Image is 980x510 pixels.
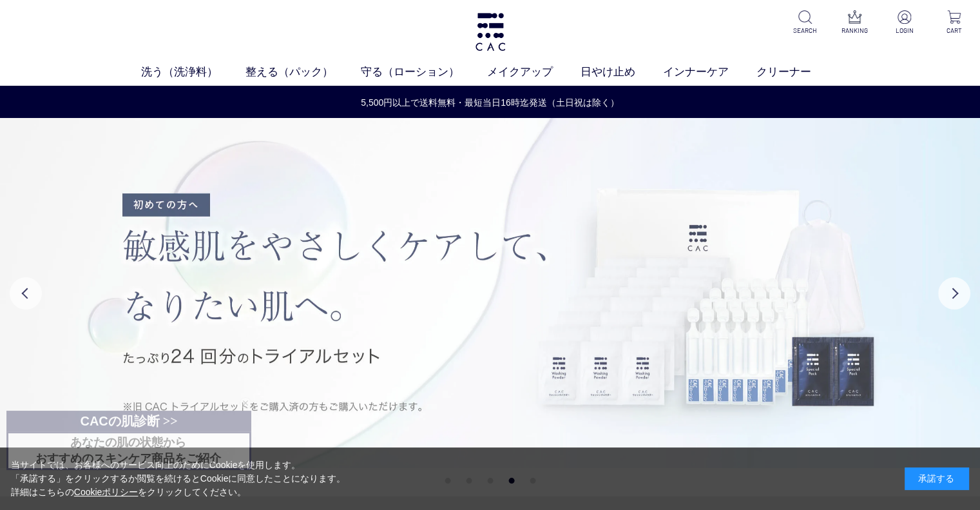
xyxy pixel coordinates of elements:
a: 整える（パック） [245,64,361,81]
a: 守る（ローション） [361,64,487,81]
a: SEARCH [789,10,821,35]
a: RANKING [839,10,870,35]
p: CART [938,26,970,35]
button: Previous [10,277,42,309]
a: クリーナー [756,64,839,81]
a: メイクアップ [487,64,581,81]
img: logo [474,13,507,51]
a: CART [938,10,970,35]
button: Next [938,277,970,309]
p: LOGIN [889,26,920,35]
a: 日やけ止め [581,64,663,81]
a: Cookieポリシー [74,487,139,497]
a: LOGIN [889,10,920,35]
div: 当サイトでは、お客様へのサービス向上のためにCookieを使用します。 「承諾する」をクリックするか閲覧を続けるとCookieに同意したことになります。 詳細はこちらの をクリックしてください。 [11,458,346,499]
a: インナーケア [663,64,756,81]
a: 5,500円以上で送料無料・最短当日16時迄発送（土日祝は除く） [1,96,979,110]
p: SEARCH [789,26,821,35]
a: 洗う（洗浄料） [141,64,245,81]
div: 承諾する [905,467,969,490]
p: RANKING [839,26,870,35]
